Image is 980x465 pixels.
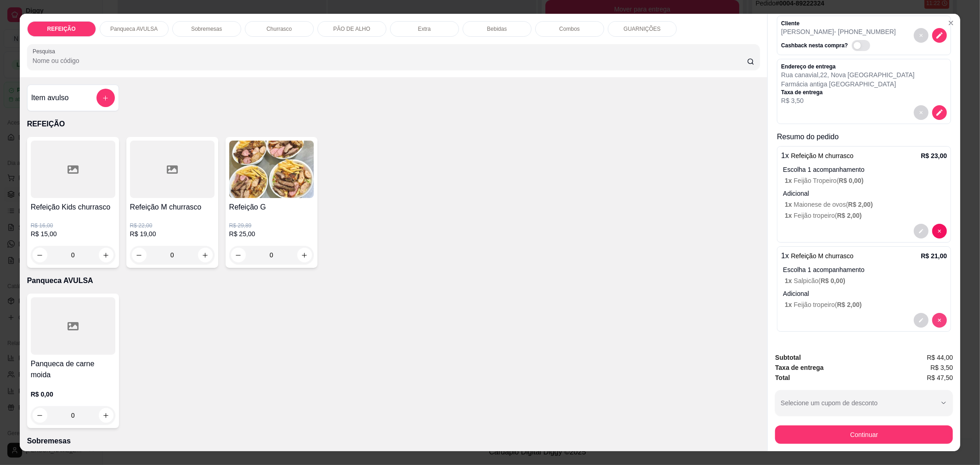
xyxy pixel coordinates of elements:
[47,25,76,33] p: REFEIÇÃO
[27,275,760,286] p: Panqueca AVULSA
[914,28,929,43] button: decrease-product-quantity
[130,202,215,213] h4: Refeição M churrasco
[785,201,793,208] span: 1 x
[775,364,824,371] strong: Taxa de entrega
[33,47,58,55] label: Pesquisa
[785,176,947,185] p: Feijão Tropeiro (
[31,202,115,213] h4: Refeição Kids churrasco
[821,277,845,284] span: R$ 0,00 )
[775,354,801,361] strong: Subtotal
[191,25,222,33] p: Sobremesas
[785,211,947,220] p: Feijão tropeiro (
[31,229,115,238] p: R$ 15,00
[229,141,314,198] img: product-image
[837,212,862,219] span: R$ 2,00 )
[914,313,929,328] button: decrease-product-quantity
[791,252,854,260] span: Refeição M churrasco
[775,374,790,381] strong: Total
[31,390,115,399] p: R$ 0,00
[785,300,947,309] p: Feijão tropeiro (
[781,150,854,161] p: 1 x
[781,63,915,70] p: Endereço de entrega
[266,25,292,33] p: Churrasco
[914,105,929,120] button: decrease-product-quantity
[785,200,947,209] p: Maionese de ovos (
[781,96,915,105] p: R$ 3,50
[785,177,793,184] span: 1 x
[623,25,661,33] p: GUARNIÇÕES
[777,131,951,142] p: Resumo do pedido
[781,70,915,79] p: Rua canavial , 22 , Nova [GEOGRAPHIC_DATA]
[229,202,314,213] h4: Refeição G
[783,165,947,174] p: Escolha 1 acompanhamento
[783,189,947,198] p: Adicional
[927,373,953,383] span: R$ 47,50
[487,25,507,33] p: Bebidas
[781,89,915,96] p: Taxa de entrega
[110,25,158,33] p: Panqueca AVULSA
[775,425,953,444] button: Continuar
[944,16,958,30] button: Close
[783,265,947,274] p: Escolha 1 acompanhamento
[229,222,314,229] p: R$ 29,89
[852,40,874,51] label: Automatic updates
[130,222,215,229] p: R$ 22,00
[31,222,115,229] p: R$ 16,00
[781,42,848,49] p: Cashback nesta compra?
[333,25,370,33] p: PÃO DE ALHO
[27,119,760,130] p: REFEIÇÃO
[785,212,793,219] span: 1 x
[932,28,947,43] button: decrease-product-quantity
[31,92,69,103] h4: Item avulso
[837,301,862,308] span: R$ 2,00 )
[418,25,431,33] p: Extra
[783,289,947,298] p: Adicional
[27,436,760,447] p: Sobremesas
[927,352,953,363] span: R$ 44,00
[559,25,580,33] p: Combos
[785,277,793,284] span: 1 x
[921,151,947,160] p: R$ 23,00
[781,27,896,36] p: [PERSON_NAME] - [PHONE_NUMBER]
[791,152,854,159] span: Refeição M churrasco
[839,177,864,184] span: R$ 0,00 )
[921,251,947,261] p: R$ 21,00
[130,229,215,238] p: R$ 19,00
[31,358,115,380] h4: Panqueca de carne moida
[932,224,947,238] button: decrease-product-quantity
[33,56,748,65] input: Pesquisa
[785,276,947,285] p: Salpicão (
[914,224,929,238] button: decrease-product-quantity
[932,105,947,120] button: decrease-product-quantity
[96,89,115,107] button: add-separate-item
[781,20,896,27] p: Cliente
[775,390,953,416] button: Selecione um cupom de desconto
[781,79,915,89] p: Farmácia antiga [GEOGRAPHIC_DATA]
[930,363,953,373] span: R$ 3,50
[785,301,793,308] span: 1 x
[781,250,854,261] p: 1 x
[229,229,314,238] p: R$ 25,00
[848,201,873,208] span: R$ 2,00 )
[932,313,947,328] button: decrease-product-quantity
